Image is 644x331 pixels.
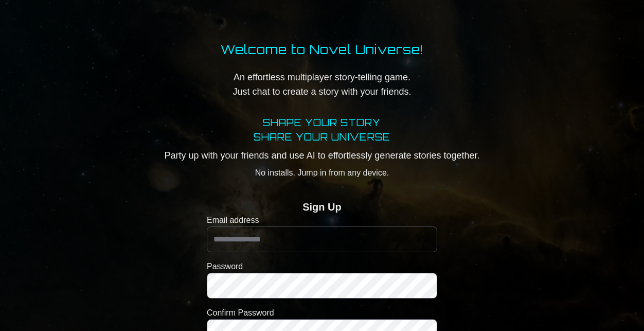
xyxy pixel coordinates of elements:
[221,70,423,99] p: An effortless multiplayer story-telling game. Just chat to create a story with your friends.
[207,214,437,227] label: Email address
[164,130,479,144] h2: SHARE YOUR UNIVERSE
[164,115,479,130] h1: SHAPE YOUR STORY
[164,167,479,179] p: No installs. Jump in from any device.
[302,200,342,214] h2: Sign Up
[221,41,423,58] h1: Welcome to Novel Universe!
[164,148,479,163] p: Party up with your friends and use AI to effortlessly generate stories together.
[207,307,437,319] label: Confirm Password
[207,260,437,273] label: Password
